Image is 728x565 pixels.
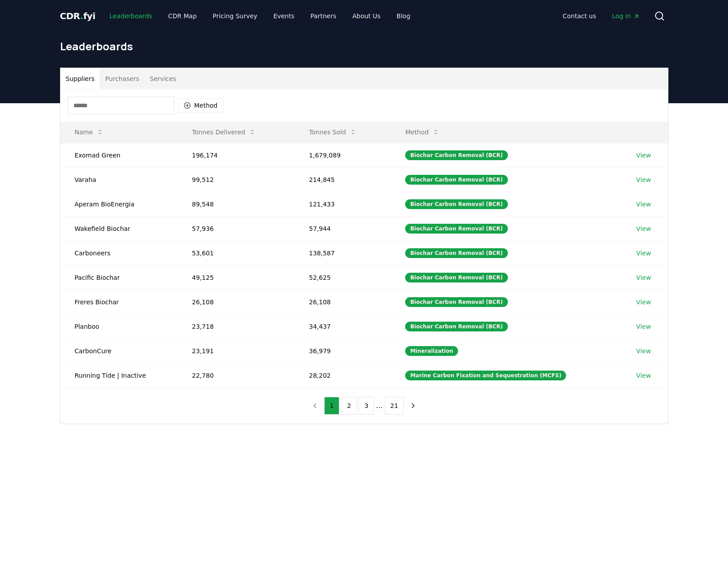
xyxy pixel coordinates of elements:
td: 36,979 [295,339,391,363]
div: Biochar Carbon Removal (BCR) [405,273,507,282]
a: Contact us [555,8,603,24]
button: 1 [324,397,340,415]
td: 1,679,089 [295,143,391,167]
button: Tonnes Sold [302,123,364,141]
button: 2 [341,397,357,415]
td: 23,718 [178,314,295,339]
button: next page [406,397,421,415]
button: Method [178,98,224,113]
a: View [636,273,651,282]
td: 26,108 [295,290,391,314]
td: Varaha [60,167,178,192]
button: Name [68,123,111,141]
a: View [636,298,651,307]
a: CDR.fyi [60,10,96,22]
div: Biochar Carbon Removal (BCR) [405,150,507,160]
td: 53,601 [178,241,295,265]
div: Biochar Carbon Removal (BCR) [405,248,507,258]
a: About Us [345,8,387,24]
div: Biochar Carbon Removal (BCR) [405,224,507,234]
td: Freres Biochar [60,290,178,314]
div: Mineralization [405,346,458,356]
td: Exomad Green [60,143,178,167]
td: Running Tide | Inactive [60,363,178,387]
a: Log in [605,8,647,24]
button: Purchasers [100,68,145,89]
td: CarbonCure [60,339,178,363]
td: Carboneers [60,241,178,265]
td: 57,936 [178,216,295,241]
td: 28,202 [295,363,391,387]
td: 121,433 [295,192,391,216]
button: Method [398,123,446,141]
div: Biochar Carbon Removal (BCR) [405,297,507,307]
a: View [636,200,651,209]
td: 138,587 [295,241,391,265]
div: Biochar Carbon Removal (BCR) [405,175,507,185]
td: Planboo [60,314,178,339]
td: 99,512 [178,167,295,192]
a: Events [266,8,302,24]
td: 196,174 [178,143,295,167]
td: 89,548 [178,192,295,216]
a: View [636,224,651,233]
button: 21 [385,397,404,415]
a: Partners [303,8,343,24]
button: 3 [358,397,374,415]
li: ... [376,400,382,411]
nav: Main [102,8,417,24]
td: 26,108 [178,290,295,314]
td: 22,780 [178,363,295,387]
td: Wakefield Biochar [60,216,178,241]
a: Pricing Survey [205,8,264,24]
a: CDR Map [161,8,204,24]
td: 214,845 [295,167,391,192]
td: Pacific Biochar [60,265,178,290]
span: CDR fyi [60,11,96,21]
div: Biochar Carbon Removal (BCR) [405,199,507,209]
td: Aperam BioEnergia [60,192,178,216]
td: 57,944 [295,216,391,241]
a: Leaderboards [102,8,159,24]
a: View [636,249,651,258]
div: Marine Carbon Fixation and Sequestration (MCFS) [405,371,566,380]
div: Biochar Carbon Removal (BCR) [405,322,507,331]
span: Log in [612,12,640,20]
span: . [80,11,83,21]
a: View [636,322,651,331]
a: View [636,175,651,184]
a: View [636,371,651,380]
button: Tonnes Delivered [185,123,263,141]
td: 52,625 [295,265,391,290]
td: 23,191 [178,339,295,363]
td: 49,125 [178,265,295,290]
a: View [636,151,651,160]
a: View [636,347,651,355]
button: Services [145,68,181,89]
button: Suppliers [60,68,100,89]
h1: Leaderboards [60,39,668,53]
nav: Main [555,8,647,24]
td: 34,437 [295,314,391,339]
a: Blog [390,8,418,24]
